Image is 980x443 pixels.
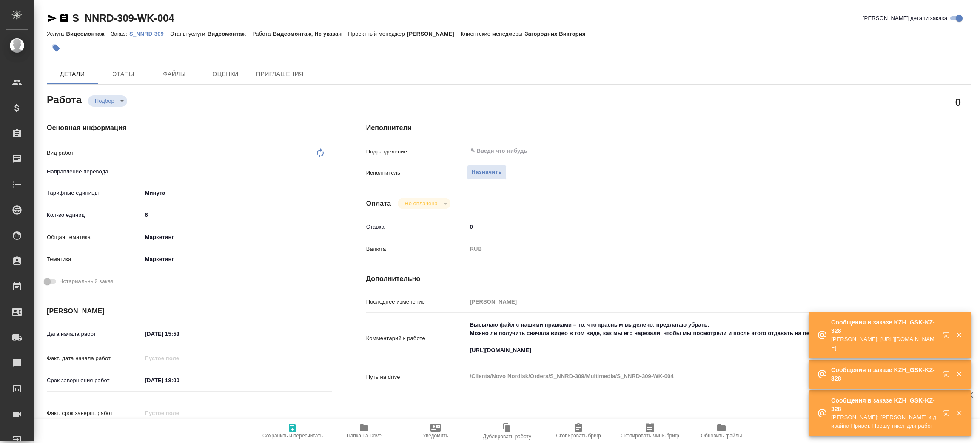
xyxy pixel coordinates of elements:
button: Не оплачена [402,200,440,207]
h4: Оплата [366,199,391,209]
h2: 0 [955,95,961,109]
h4: Основная информация [47,123,332,133]
div: RUB [467,242,920,256]
span: Сохранить и пересчитать [262,433,323,439]
span: Назначить [472,168,502,177]
p: Комментарий к работе [366,334,467,343]
span: Нотариальный заказ [59,277,113,286]
button: Скопировать бриф [543,419,614,443]
button: Открыть в новой вкладке [938,405,958,425]
textarea: /Clients/Novo Nordisk/Orders/S_NNRD-309/Multimedia/S_NNRD-309-WK-004 [467,369,920,383]
button: Назначить [467,165,507,180]
p: Работа [252,31,273,37]
button: Open [916,150,917,152]
p: Общая тематика [47,233,142,241]
span: Оценки [205,69,246,80]
p: [PERSON_NAME]: [URL][DOMAIN_NAME] [831,335,937,352]
button: Закрыть [950,409,968,417]
button: Скопировать ссылку для ЯМессенджера [47,13,57,23]
p: Путь на drive [366,373,467,381]
button: Скопировать мини-бриф [614,419,686,443]
p: Сообщения в заказе KZH_GSK-KZ-328 [831,318,937,335]
p: Загородних Виктория [524,31,592,37]
p: Факт. дата начала работ [47,354,142,363]
span: Обновить файлы [701,433,742,439]
div: Минута [142,186,332,200]
input: Пустое поле [467,295,920,308]
input: ✎ Введи что-нибудь [467,221,920,233]
p: Видеомонтаж, Не указан [273,31,348,37]
p: Сообщения в заказе KZH_GSK-KZ-328 [831,396,937,413]
span: Детали [52,69,93,80]
div: Подбор [88,95,127,107]
button: Сохранить и пересчитать [257,419,328,443]
button: Уведомить [400,419,471,443]
p: Валюта [366,245,467,253]
button: Открыть в новой вкладке [938,327,958,347]
h4: Исполнители [366,123,971,133]
p: Услуга [47,31,66,37]
p: Сообщения в заказе KZH_GSK-KZ-328 [831,366,937,383]
span: Уведомить [423,433,448,439]
p: Вид работ [47,149,142,157]
button: Папка на Drive [328,419,400,443]
p: Подразделение [366,148,467,156]
button: Дублировать работу [471,419,543,443]
div: Подбор [398,198,450,209]
input: ✎ Введи что-нибудь [470,146,889,156]
a: S_NNRD-309 [129,30,170,37]
button: Закрыть [950,331,968,339]
span: Файлы [154,69,195,80]
input: Пустое поле [142,407,217,419]
button: Закрыть [950,370,968,378]
input: ✎ Введи что-нибудь [142,374,217,386]
p: Исполнитель [366,169,467,177]
p: S_NNRD-309 [129,31,170,37]
input: ✎ Введи что-нибудь [142,328,217,340]
p: Тематика [47,255,142,264]
span: Скопировать бриф [556,433,601,439]
button: Подбор [92,97,117,105]
h4: [PERSON_NAME] [47,306,332,316]
p: Дата начала работ [47,330,142,338]
p: Клиентские менеджеры [461,31,525,37]
h4: Дополнительно [366,274,971,284]
button: Скопировать ссылку [59,13,69,23]
a: S_NNRD-309-WK-004 [72,12,174,24]
div: Маркетинг [142,252,332,267]
span: [PERSON_NAME] детали заказа [863,14,947,23]
p: Факт. срок заверш. работ [47,409,142,417]
button: Обновить файлы [686,419,757,443]
p: Заказ: [111,31,129,37]
span: Приглашения [256,69,304,80]
p: Проектный менеджер [348,31,407,37]
textarea: Высылаю файл с нашими правками – то, что красным выделено, предлагаю убрать. Можно ли получить сн... [467,318,920,358]
button: Добавить тэг [47,39,66,57]
h2: Работа [47,91,82,107]
span: Этапы [103,69,144,80]
p: Тарифные единицы [47,189,142,197]
p: Видеомонтаж [66,31,111,37]
button: Открыть в новой вкладке [938,366,958,386]
p: Срок завершения работ [47,376,142,385]
p: Этапы услуги [170,31,208,37]
p: [PERSON_NAME] [407,31,461,37]
p: [PERSON_NAME]: [PERSON_NAME] и дизайна Привет. Прошу тикет для работ [831,413,937,430]
span: Скопировать мини-бриф [621,433,679,439]
p: Ставка [366,223,467,231]
p: Кол-во единиц [47,211,142,219]
p: Видеомонтаж [208,31,252,37]
div: Маркетинг [142,230,332,244]
button: Open [328,170,329,172]
p: Последнее изменение [366,298,467,306]
span: Папка на Drive [347,433,382,439]
span: Дублировать работу [483,434,531,440]
input: ✎ Введи что-нибудь [142,209,332,221]
p: Направление перевода [47,168,142,176]
input: Пустое поле [142,352,217,364]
